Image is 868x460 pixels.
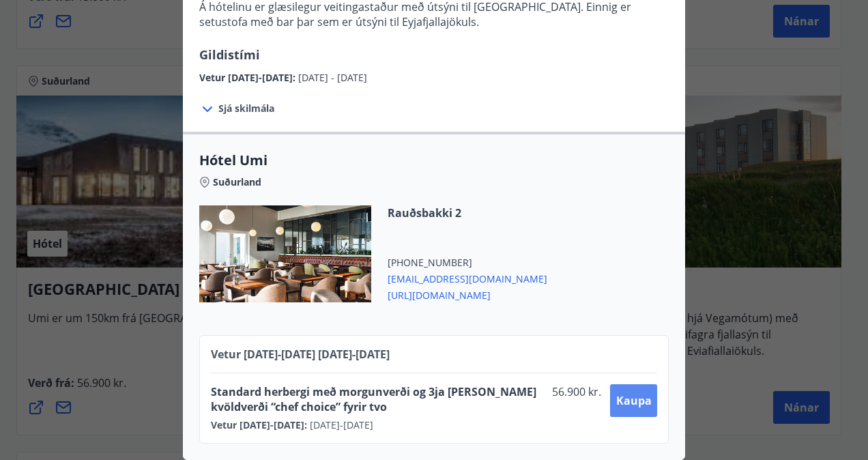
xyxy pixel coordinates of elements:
span: [EMAIL_ADDRESS][DOMAIN_NAME] [388,270,547,286]
span: [DATE] - [DATE] [298,71,367,84]
span: Suðurland [213,175,261,189]
span: Gildistími [199,46,260,63]
span: [PHONE_NUMBER] [388,256,547,270]
span: Hótel Umi [199,151,669,170]
span: Vetur [DATE]-[DATE] : [199,71,298,84]
span: [URL][DOMAIN_NAME] [388,286,547,302]
span: Sjá skilmála [218,102,274,115]
span: Rauðsbakki 2 [388,205,547,220]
